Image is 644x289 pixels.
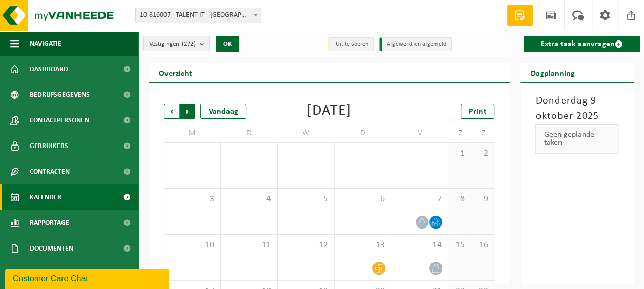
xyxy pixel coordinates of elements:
[397,194,443,205] span: 7
[535,124,618,154] div: Geen geplande taken
[226,240,272,251] span: 11
[216,36,239,52] button: OK
[149,63,202,82] h2: Overzicht
[149,36,196,52] span: Vestigingen
[397,240,443,251] span: 14
[226,194,272,205] span: 4
[164,124,221,142] td: M
[453,194,466,205] span: 8
[30,236,73,261] span: Documenten
[520,63,585,82] h2: Dagplanning
[340,240,386,251] span: 13
[136,8,261,23] span: 10-816007 - TALENT IT - ANTWERPEN
[476,194,489,205] span: 9
[453,148,466,159] span: 1
[143,36,210,51] button: Vestigingen(2/2)
[453,240,466,251] span: 15
[30,159,70,184] span: Contracten
[379,37,452,51] li: Afgewerkt en afgemeld
[182,40,196,47] count: (2/2)
[170,240,215,251] span: 10
[283,240,329,251] span: 12
[283,194,329,205] span: 5
[200,104,246,119] div: Vandaag
[340,194,386,205] span: 6
[170,194,215,205] span: 3
[5,266,171,289] iframe: chat widget
[30,56,68,82] span: Dashboard
[471,124,494,142] td: Z
[164,104,179,119] span: Vorige
[524,36,640,52] a: Extra taak aanvragen
[180,104,195,119] span: Volgende
[391,124,448,142] td: V
[221,124,278,142] td: D
[278,124,335,142] td: W
[30,82,90,108] span: Bedrijfsgegevens
[30,31,61,56] span: Navigatie
[448,124,471,142] td: Z
[328,37,374,51] li: Uit te voeren
[30,184,61,210] span: Kalender
[30,261,76,287] span: Product Shop
[469,108,486,116] span: Print
[335,124,391,142] td: D
[476,148,489,159] span: 2
[30,133,68,159] span: Gebruikers
[476,240,489,251] span: 16
[535,93,618,124] h3: Donderdag 9 oktober 2025
[30,210,69,236] span: Rapportage
[461,104,494,119] a: Print
[30,108,89,133] span: Contactpersonen
[135,8,261,23] span: 10-816007 - TALENT IT - ANTWERPEN
[307,104,351,119] div: [DATE]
